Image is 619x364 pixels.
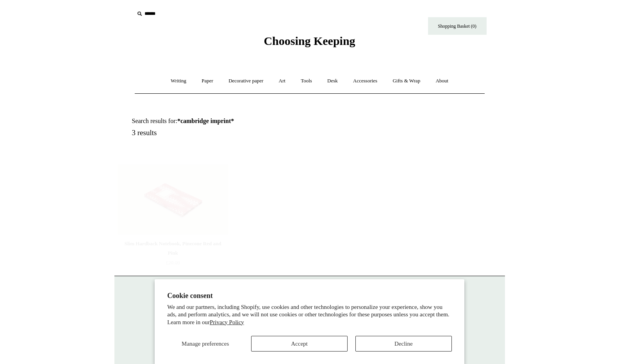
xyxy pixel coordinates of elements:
a: About [428,71,455,91]
h2: Cookie consent [167,292,452,300]
a: Accessories [346,71,384,91]
button: Manage preferences [167,336,243,352]
a: Gifts & Wrap [385,71,427,91]
h5: 3 results [132,128,319,137]
p: [STREET_ADDRESS] London WC2H 9NS [DATE] - [DATE] 10:30am to 5:30pm [DATE] 10.30am to 6pm [DATE] 1... [122,284,497,350]
a: Privacy Policy [210,319,244,325]
button: Accept [251,336,348,352]
a: Desk [320,71,345,91]
a: Tools [294,71,319,91]
a: Writing [164,71,193,91]
a: Decorative paper [221,71,270,91]
a: Art [272,71,293,91]
span: Choosing Keeping [264,34,355,47]
div: Slim Hardback Notebook, Pinecone Red and Pink [120,239,227,258]
a: Slim Hardback Notebook, Pinecone Red and Pink Slim Hardback Notebook, Pinecone Red and Pink [118,164,228,235]
p: We and our partners, including Shopify, use cookies and other technologies to personalize your ex... [167,303,452,327]
button: Decline [355,336,452,352]
a: Slim Hardback Notebook, Pinecone Red and Pink £20.00 [118,239,228,271]
span: Manage preferences [182,341,229,347]
a: Shopping Basket (0) [428,17,487,35]
span: £20.00 [166,260,180,266]
strong: *cambridge imprint* [177,118,234,124]
a: Paper [194,71,220,91]
img: Slim Hardback Notebook, Pinecone Red and Pink [118,164,228,235]
a: Choosing Keeping [264,41,355,46]
h1: Search results for: [132,117,319,125]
